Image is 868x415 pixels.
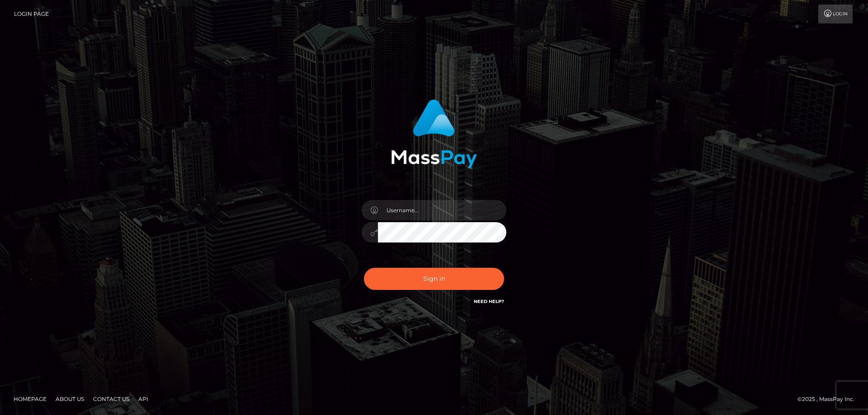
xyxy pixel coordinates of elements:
a: About Us [52,392,88,406]
a: Need Help? [474,298,504,304]
img: MassPay Login [391,99,477,168]
a: Contact Us [90,392,133,406]
a: Login [818,5,853,23]
a: Login Page [14,5,49,23]
input: Username... [378,200,506,220]
a: API [135,392,152,406]
a: Homepage [10,392,50,406]
div: © 2025 , MassPay Inc. [797,394,861,404]
button: Sign in [364,268,504,290]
